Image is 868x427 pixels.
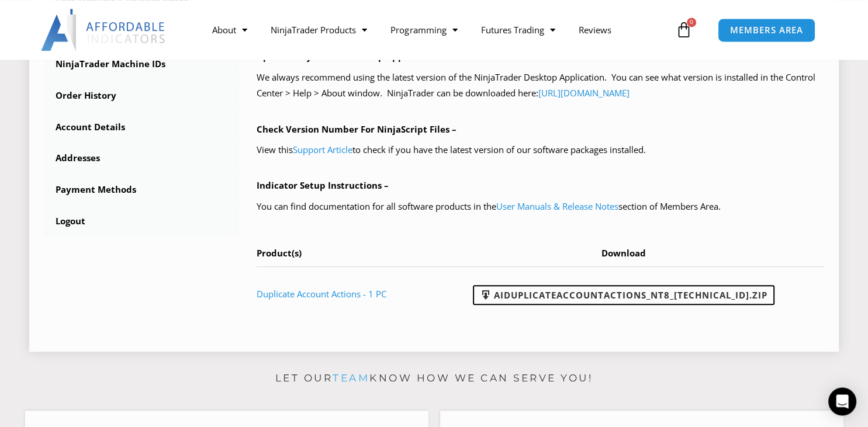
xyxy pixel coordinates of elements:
[473,285,774,305] a: AIDuplicateAccountActions_NT8_[TECHNICAL_ID].zip
[44,112,239,143] a: Account Details
[718,18,815,42] a: MEMBERS AREA
[538,87,630,99] a: [URL][DOMAIN_NAME]
[44,49,239,79] a: NinjaTrader Machine IDs
[379,16,469,43] a: Programming
[257,142,824,158] p: View this to check if you have the latest version of our software packages installed.
[200,16,673,43] nav: Menu
[25,369,843,388] p: Let our know how we can serve you!
[730,26,803,34] span: MEMBERS AREA
[44,206,239,237] a: Logout
[566,16,623,43] a: Reviews
[200,16,259,43] a: About
[333,372,369,384] a: team
[496,200,618,212] a: User Manuals & Release Notes
[469,16,566,43] a: Futures Trading
[257,123,457,135] b: Check Version Number For NinjaScript Files –
[259,16,379,43] a: NinjaTrader Products
[828,387,856,415] div: Open Intercom Messenger
[44,175,239,205] a: Payment Methods
[257,199,824,215] p: You can find documentation for all software products in the section of Members Area.
[257,247,302,259] span: Product(s)
[293,144,352,155] a: Support Article
[44,143,239,173] a: Addresses
[257,179,389,191] b: Indicator Setup Instructions –
[44,81,239,111] a: Order History
[257,70,824,102] p: We always recommend using the latest version of the NinjaTrader Desktop Application. You can see ...
[41,9,167,51] img: LogoAI | Affordable Indicators – NinjaTrader
[601,247,646,259] span: Download
[658,13,710,47] a: 0
[687,18,696,27] span: 0
[257,288,386,300] a: Duplicate Account Actions - 1 PC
